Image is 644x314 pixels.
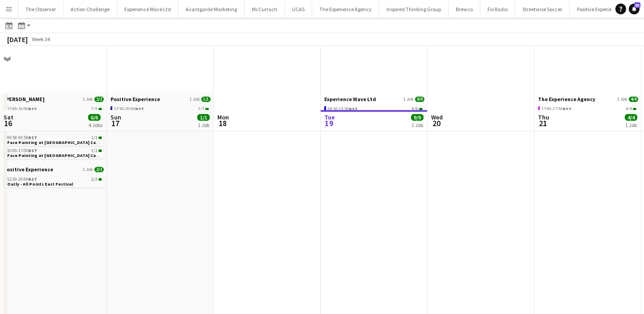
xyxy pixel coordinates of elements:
[542,106,636,116] a: 17:00-17:30BST4/4Netflix Bournemouth Briefing Call
[625,114,637,121] span: 4/4
[7,176,102,187] a: 12:30-20:00BST2/2Oatly - All Points East Festival
[7,177,37,182] span: 12:30-20:00
[324,113,335,121] span: Tue
[285,0,312,18] button: UCAS
[117,0,178,18] button: Experience Wave Ltd
[64,0,117,18] button: Action Challenge
[480,0,515,18] button: Fix Radio
[18,0,64,18] button: The Observer
[449,0,480,18] button: Brewco
[431,113,443,121] span: Wed
[7,140,113,145] span: Face Painting at London Cable Cars
[216,118,229,128] span: 18
[403,97,413,102] span: 1 Job
[542,107,572,111] span: 17:00-17:30
[94,167,104,172] span: 2/2
[7,135,102,145] a: 09:58-09:59BST1/1Face Painting at [GEOGRAPHIC_DATA] Cable Cars
[412,107,418,111] span: 9/9
[633,108,636,110] span: 4/4
[197,114,210,121] span: 1/1
[538,113,549,121] span: Thu
[28,135,37,140] span: BST
[4,166,104,173] a: Positive Experience1 Job2/2
[30,36,52,42] span: Week 34
[4,96,104,102] a: [PERSON_NAME]1 Job2/2
[323,118,335,128] span: 19
[4,166,104,189] div: Positive Experience1 Job2/212:30-20:00BST2/2Oatly - All Points East Festival
[98,108,102,110] span: 2/2
[538,96,595,102] span: The Experience Agency
[411,114,424,121] span: 9/9
[538,96,638,119] div: The Experience Agency1 Job4/417:00-17:30BST4/4Netflix Bournemouth Briefing Call
[91,107,97,111] span: 2/2
[114,107,144,111] span: 12:30-20:00
[537,118,549,128] span: 21
[110,96,160,102] span: Positive Experience
[91,149,97,153] span: 1/1
[563,106,572,112] span: BST
[91,136,97,140] span: 1/1
[83,167,93,172] span: 1 Job
[7,35,28,44] div: [DATE]
[4,124,104,166] div: London Cable Cars2 Jobs2/209:58-09:59BST1/1Face Painting at [GEOGRAPHIC_DATA] Cable Cars10:00-17:...
[349,106,358,112] span: BST
[2,118,13,128] span: 16
[324,96,376,102] span: Experience Wave Ltd
[205,108,209,110] span: 1/1
[98,136,102,139] span: 1/1
[328,106,423,116] a: 09:30-13:30BST9/9[PERSON_NAME][GEOGRAPHIC_DATA] & [GEOGRAPHIC_DATA] Virtual Training
[94,97,104,102] span: 2/2
[515,0,570,18] button: Streetwise Soccer
[28,176,37,182] span: BST
[217,113,229,121] span: Mon
[109,118,121,128] span: 17
[7,153,113,158] span: Face Painting at London Cable Cars
[328,107,358,111] span: 09:30-13:30
[411,122,423,128] div: 1 Job
[617,97,627,102] span: 1 Job
[201,97,211,102] span: 1/1
[4,166,53,173] span: Positive Experience
[110,113,121,121] span: Sun
[89,122,102,128] div: 4 Jobs
[7,106,102,116] a: 12:00-16:00BST2/2[PERSON_NAME] - The Ocean Race Europe Race Village
[7,136,37,140] span: 09:58-09:59
[4,113,13,121] span: Sat
[88,114,101,121] span: 6/6
[7,181,73,187] span: Oatly - All Points East Festival
[28,106,37,112] span: BST
[98,149,102,152] span: 1/1
[312,0,379,18] button: The Experience Agency
[634,2,640,8] span: 83
[7,107,37,111] span: 12:00-16:00
[110,96,211,119] div: Positive Experience1 Job1/112:30-20:00BST1/1Oatly - All Points East Festival
[178,0,245,18] button: Avantgarde Marketing
[7,149,37,153] span: 10:00-17:00
[379,0,449,18] button: Inspired Thinking Group
[570,0,627,18] button: Positive Experience
[198,107,204,111] span: 1/1
[190,97,199,102] span: 1 Job
[415,97,424,102] span: 9/9
[28,148,37,153] span: BST
[629,97,638,102] span: 4/4
[538,96,638,102] a: The Experience Agency1 Job4/4
[98,178,102,181] span: 2/2
[4,96,45,102] span: Helly Hansen
[4,96,104,124] div: [PERSON_NAME]1 Job2/212:00-16:00BST2/2[PERSON_NAME] - The Ocean Race Europe Race Village
[135,106,144,112] span: BST
[625,122,637,128] div: 1 Job
[430,118,443,128] span: 20
[419,108,423,110] span: 9/9
[626,107,632,111] span: 4/4
[198,122,209,128] div: 1 Job
[110,96,211,102] a: Positive Experience1 Job1/1
[91,177,97,182] span: 2/2
[114,106,209,116] a: 12:30-20:00BST1/1Oatly - All Points East Festival
[324,96,424,119] div: Experience Wave Ltd1 Job9/909:30-13:30BST9/9[PERSON_NAME][GEOGRAPHIC_DATA] & [GEOGRAPHIC_DATA] Vi...
[245,0,285,18] button: McCurrach
[629,4,640,14] a: 83
[7,148,102,158] a: 10:00-17:00BST1/1Face Painting at [GEOGRAPHIC_DATA] Cable Cars
[83,97,93,102] span: 1 Job
[324,96,424,102] a: Experience Wave Ltd1 Job9/9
